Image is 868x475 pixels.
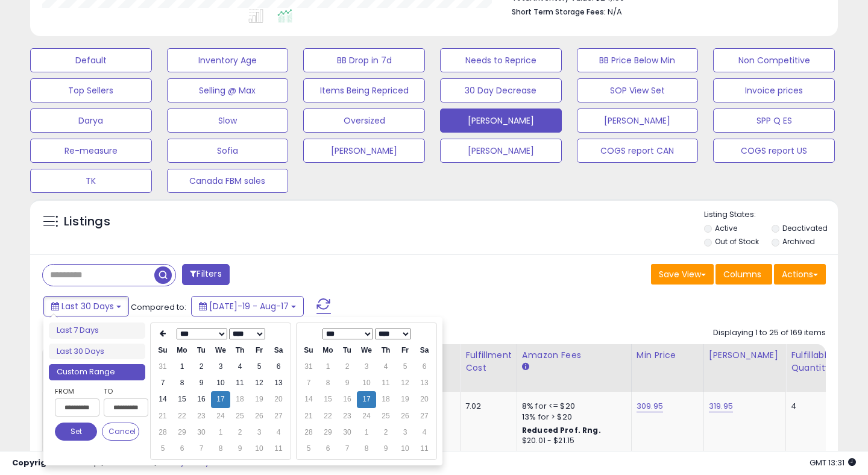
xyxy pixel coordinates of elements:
[415,391,434,407] td: 20
[440,139,562,163] button: [PERSON_NAME]
[209,300,289,312] span: [DATE]-19 - Aug-17
[791,349,832,374] div: Fulfillable Quantity
[318,359,338,375] td: 1
[153,359,172,375] td: 31
[299,359,318,375] td: 31
[415,408,434,424] td: 27
[64,213,110,230] h5: Listings
[192,408,211,424] td: 23
[522,349,626,362] div: Amazon Fees
[338,375,357,391] td: 9
[250,342,269,359] th: Fr
[522,425,601,435] b: Reduced Prof. Rng.
[709,349,781,362] div: [PERSON_NAME]
[192,342,211,359] th: Tu
[782,236,815,247] label: Archived
[131,301,186,313] span: Compared to:
[608,6,622,17] span: N/A
[30,139,152,163] button: Re-measure
[318,342,338,359] th: Mo
[713,48,835,72] button: Non Competitive
[723,268,761,280] span: Columns
[211,408,230,424] td: 24
[713,139,835,163] button: COGS report US
[299,441,318,457] td: 5
[338,342,357,359] th: Tu
[172,424,192,441] td: 29
[715,236,759,247] label: Out of Stock
[338,391,357,407] td: 16
[230,424,250,441] td: 2
[230,375,250,391] td: 11
[30,169,152,193] button: TK
[230,359,250,375] td: 4
[192,391,211,407] td: 16
[782,223,828,233] label: Deactivated
[299,391,318,407] td: 14
[338,359,357,375] td: 2
[250,375,269,391] td: 12
[153,424,172,441] td: 28
[167,169,289,193] button: Canada FBM sales
[415,424,434,441] td: 4
[376,375,395,391] td: 11
[395,441,415,457] td: 10
[250,424,269,441] td: 3
[318,391,338,407] td: 15
[357,359,376,375] td: 3
[49,364,145,380] li: Custom Range
[250,359,269,375] td: 5
[318,408,338,424] td: 22
[791,401,828,412] div: 4
[512,7,606,17] b: Short Term Storage Fees:
[577,78,699,102] button: SOP View Set
[104,385,139,397] label: To
[172,342,192,359] th: Mo
[395,424,415,441] td: 3
[230,408,250,424] td: 25
[395,408,415,424] td: 26
[357,441,376,457] td: 8
[415,375,434,391] td: 13
[376,441,395,457] td: 9
[465,349,512,374] div: Fulfillment Cost
[211,359,230,375] td: 3
[269,441,288,457] td: 11
[303,48,425,72] button: BB Drop in 7d
[637,400,663,412] a: 309.95
[12,457,56,468] strong: Copyright
[30,78,152,102] button: Top Sellers
[167,48,289,72] button: Inventory Age
[577,139,699,163] button: COGS report CAN
[269,342,288,359] th: Sa
[522,362,529,373] small: Amazon Fees.
[211,441,230,457] td: 8
[182,264,229,285] button: Filters
[191,296,304,316] button: [DATE]-19 - Aug-17
[172,391,192,407] td: 15
[192,424,211,441] td: 30
[465,401,508,412] div: 7.02
[269,408,288,424] td: 27
[192,359,211,375] td: 2
[810,457,856,468] span: 2025-09-17 13:31 GMT
[167,109,289,133] button: Slow
[153,408,172,424] td: 21
[440,48,562,72] button: Needs to Reprice
[211,342,230,359] th: We
[299,375,318,391] td: 7
[167,139,289,163] button: Sofia
[250,391,269,407] td: 19
[55,423,97,441] button: Set
[395,391,415,407] td: 19
[303,109,425,133] button: Oversized
[709,400,733,412] a: 319.95
[376,424,395,441] td: 2
[376,391,395,407] td: 18
[49,322,145,339] li: Last 7 Days
[55,385,97,397] label: From
[192,375,211,391] td: 9
[338,408,357,424] td: 23
[167,78,289,102] button: Selling @ Max
[522,412,622,423] div: 13% for > $20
